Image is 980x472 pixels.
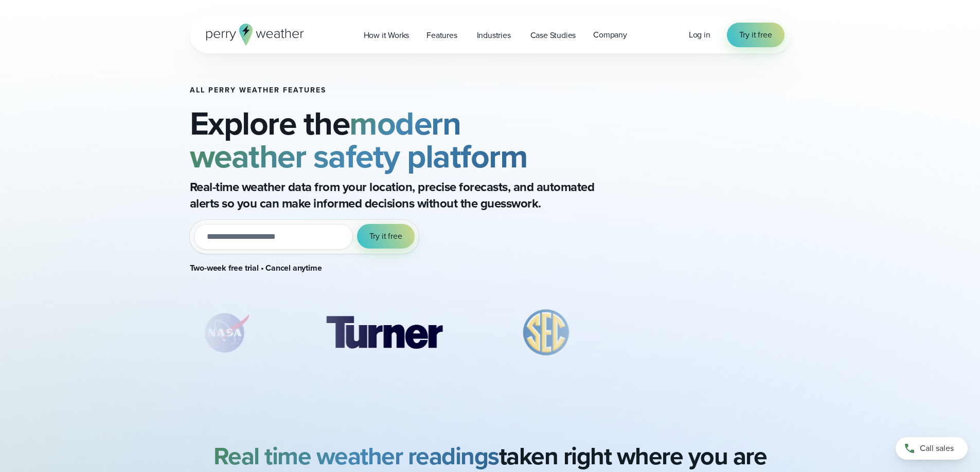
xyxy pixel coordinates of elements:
img: NASA.svg [189,307,261,358]
span: Try it free [369,230,402,242]
span: Company [593,29,627,41]
a: How it Works [355,25,418,46]
strong: modern weather safety platform [190,99,528,180]
strong: Two-week free trial • Cancel anytime [190,262,322,274]
a: Try it free [727,23,785,47]
a: Log in [689,29,710,41]
span: Try it free [739,29,772,41]
span: Call sales [920,442,954,455]
div: 1 of 8 [189,307,261,358]
span: Industries [477,29,511,42]
span: How it Works [364,29,409,42]
h2: Explore the [190,107,636,173]
div: slideshow [190,307,636,364]
h2: taken right where you are [213,442,767,470]
button: Try it free [357,224,415,249]
div: 2 of 8 [311,307,457,358]
a: Case Studies [522,25,585,46]
h1: All Perry Weather Features [190,86,636,95]
img: Amazon-Air.svg [635,307,781,358]
img: %E2%9C%85-SEC.svg [507,307,586,358]
span: Case Studies [530,29,576,42]
span: Features [426,29,457,42]
p: Real-time weather data from your location, precise forecasts, and automated alerts so you can mak... [190,179,601,212]
div: 3 of 8 [507,307,586,358]
div: 4 of 8 [635,307,781,358]
img: Turner-Construction_1.svg [311,307,457,358]
span: Log in [689,29,710,41]
a: Call sales [896,437,968,460]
